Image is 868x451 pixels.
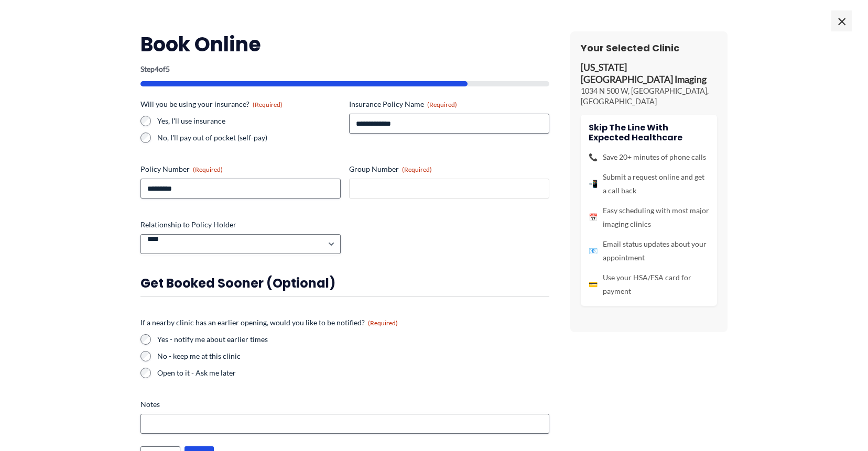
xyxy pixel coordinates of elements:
label: Notes [140,399,549,410]
legend: If a nearby clinic has an earlier opening, would you like to be notified? [140,317,398,328]
h4: Skip the line with Expected Healthcare [589,123,709,142]
span: 📅 [589,211,598,224]
p: [US_STATE][GEOGRAPHIC_DATA] Imaging [581,62,717,86]
span: 📲 [589,177,598,191]
h2: Book Online [140,31,549,57]
span: 💳 [589,278,598,291]
span: × [831,10,852,31]
li: Email status updates about your appointment [589,237,709,265]
label: Group Number [349,164,549,174]
label: Yes, I'll use insurance [157,116,341,126]
label: Open to it - Ask me later [157,368,549,378]
label: Relationship to Policy Holder [140,219,341,230]
span: (Required) [402,166,432,173]
p: 1034 N 500 W, [GEOGRAPHIC_DATA], [GEOGRAPHIC_DATA] [581,86,717,107]
span: 5 [166,64,170,73]
span: 📧 [589,244,598,258]
li: Submit a request online and get a call back [589,170,709,197]
li: Use your HSA/FSA card for payment [589,271,709,298]
span: (Required) [427,101,457,108]
label: Insurance Policy Name [349,99,549,109]
label: No - keep me at this clinic [157,351,549,361]
label: Policy Number [140,164,341,174]
span: 4 [155,64,159,73]
span: (Required) [253,101,283,108]
span: (Required) [368,319,398,327]
h3: Your Selected Clinic [581,42,717,54]
p: Step of [140,65,549,73]
legend: Will you be using your insurance? [140,99,283,109]
label: Yes - notify me about earlier times [157,334,549,345]
label: No, I'll pay out of pocket (self-pay) [157,133,341,143]
li: Save 20+ minutes of phone calls [589,150,709,164]
h3: Get booked sooner (optional) [140,275,549,291]
span: (Required) [193,166,223,173]
li: Easy scheduling with most major imaging clinics [589,204,709,231]
span: 📞 [589,150,598,164]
